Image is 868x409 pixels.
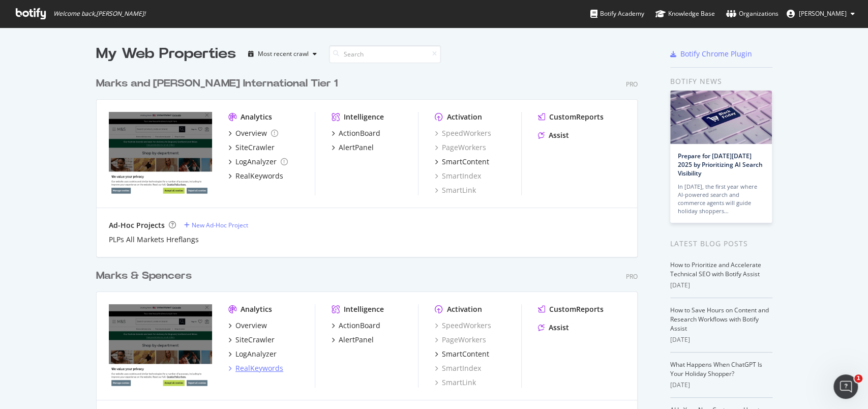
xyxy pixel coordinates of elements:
[192,221,248,229] div: New Ad-Hoc Project
[538,130,569,140] a: Assist
[538,112,604,122] a: CustomReports
[332,320,380,331] a: ActionBoard
[447,112,482,122] div: Activation
[109,112,212,194] img: www.marksandspencer.com
[332,142,374,153] a: AlertPanel
[435,377,476,388] a: SmartLink
[339,142,374,153] div: AlertPanel
[726,9,779,19] div: Organizations
[339,128,380,138] div: ActionBoard
[109,304,212,387] img: www.marksandspencer.com/
[799,9,847,18] span: Andrea Scalia
[53,10,145,18] span: Welcome back, [PERSON_NAME] !
[854,374,862,383] span: 1
[435,171,481,181] a: SmartIndex
[96,76,342,91] a: Marks and [PERSON_NAME] International Tier 1
[678,152,763,178] a: Prepare for [DATE][DATE] 2025 by Prioritizing AI Search Visibility
[332,335,374,345] a: AlertPanel
[538,304,604,314] a: CustomReports
[670,335,772,344] div: [DATE]
[549,130,569,140] div: Assist
[228,128,278,138] a: Overview
[235,157,277,167] div: LogAnalyzer
[833,374,858,399] iframe: Intercom live chat
[235,171,283,181] div: RealKeywords
[670,306,769,333] a: How to Save Hours on Content and Research Workflows with Botify Assist
[96,44,236,64] div: My Web Properties
[235,349,277,359] div: LogAnalyzer
[442,349,489,359] div: SmartContent
[435,335,486,345] a: PageWorkers
[235,363,283,373] div: RealKeywords
[339,335,374,345] div: AlertPanel
[244,46,321,62] button: Most recent crawl
[435,349,489,359] a: SmartContent
[435,185,476,195] a: SmartLink
[538,323,569,333] a: Assist
[435,128,491,138] a: SpeedWorkers
[109,220,165,230] div: Ad-Hoc Projects
[235,128,267,138] div: Overview
[184,221,248,229] a: New Ad-Hoc Project
[670,381,772,390] div: [DATE]
[339,320,380,331] div: ActionBoard
[241,112,272,122] div: Analytics
[435,157,489,167] a: SmartContent
[678,183,764,215] div: In [DATE], the first year where AI-powered search and commerce agents will guide holiday shoppers…
[626,80,638,89] div: Pro
[680,49,752,59] div: Botify Chrome Plugin
[329,45,441,63] input: Search
[670,281,772,290] div: [DATE]
[96,269,196,283] a: Marks & Spencers
[228,335,275,345] a: SiteCrawler
[670,238,772,249] div: Latest Blog Posts
[447,304,482,314] div: Activation
[235,335,275,345] div: SiteCrawler
[228,363,283,373] a: RealKeywords
[626,272,638,281] div: Pro
[332,128,380,138] a: ActionBoard
[670,360,762,378] a: What Happens When ChatGPT Is Your Holiday Shopper?
[670,91,772,144] img: Prepare for Black Friday 2025 by Prioritizing AI Search Visibility
[655,9,715,19] div: Knowledge Base
[241,304,272,314] div: Analytics
[344,112,384,122] div: Intelligence
[228,320,267,331] a: Overview
[96,269,192,283] div: Marks & Spencers
[670,260,761,278] a: How to Prioritize and Accelerate Technical SEO with Botify Assist
[235,320,267,331] div: Overview
[228,142,275,153] a: SiteCrawler
[549,323,569,333] div: Assist
[590,9,644,19] div: Botify Academy
[549,112,604,122] div: CustomReports
[96,76,338,91] div: Marks and [PERSON_NAME] International Tier 1
[779,6,863,22] button: [PERSON_NAME]
[258,51,309,57] div: Most recent crawl
[235,142,275,153] div: SiteCrawler
[670,76,772,87] div: Botify news
[549,304,604,314] div: CustomReports
[109,235,199,245] a: PLPs All Markets Hreflangs
[228,349,277,359] a: LogAnalyzer
[442,157,489,167] div: SmartContent
[670,49,752,59] a: Botify Chrome Plugin
[435,320,491,331] a: SpeedWorkers
[344,304,384,314] div: Intelligence
[435,142,486,153] a: PageWorkers
[228,171,283,181] a: RealKeywords
[228,157,288,167] a: LogAnalyzer
[435,363,481,373] a: SmartIndex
